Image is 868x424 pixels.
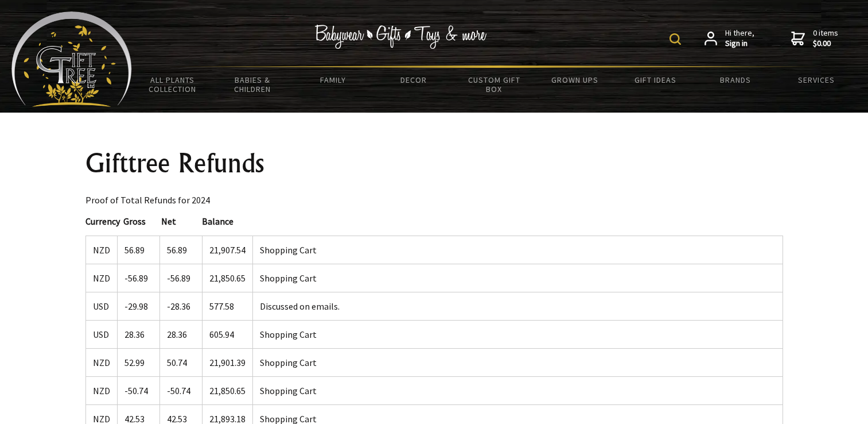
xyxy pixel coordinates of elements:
td: NZD [85,236,117,264]
a: 0 items$0.00 [791,28,838,48]
span: 0 items [813,28,838,48]
a: Grown Ups [535,68,615,92]
td: -50.74 [159,376,202,404]
td: -56.89 [117,264,159,292]
a: Services [776,68,857,92]
td: 21,850.65 [202,264,252,292]
td: Shopping Cart [252,236,783,264]
td: -28.36 [159,292,202,320]
a: Babies & Children [212,68,293,101]
td: Shopping Cart [252,320,783,348]
td: Shopping Cart [252,376,783,404]
td: -56.89 [159,264,202,292]
img: Babyware - Gifts - Toys and more... [11,11,132,107]
a: Decor [373,68,454,92]
a: Custom Gift Box [454,68,534,101]
a: Family [293,68,373,92]
td: 52.99 [117,348,159,376]
td: Shopping Cart [252,264,783,292]
strong: Currency [85,215,120,227]
td: USD [85,320,117,348]
a: Gift Ideas [615,68,695,92]
td: 21,907.54 [202,236,252,264]
h1: Gifttree Refunds [85,149,783,177]
td: 28.36 [117,320,159,348]
strong: Sign in [725,38,754,49]
td: Shopping Cart [252,348,783,376]
p: Proof of Total Refunds for 2024 [85,193,783,207]
td: USD [85,292,117,320]
td: -29.98 [117,292,159,320]
td: 56.89 [159,236,202,264]
td: Discussed on emails. [252,292,783,320]
a: All Plants Collection [132,68,212,101]
td: 28.36 [159,320,202,348]
img: product search [670,33,681,45]
td: 577.58 [202,292,252,320]
img: Babywear - Gifts - Toys & more [315,25,487,49]
td: 21,901.39 [202,348,252,376]
td: NZD [85,348,117,376]
td: 21,850.65 [202,376,252,404]
strong: $0.00 [813,38,838,49]
td: 50.74 [159,348,202,376]
span: Hi there, [725,28,754,48]
td: NZD [85,264,117,292]
a: Hi there,Sign in [704,28,754,48]
td: NZD [85,376,117,404]
a: Brands [695,68,776,92]
td: 56.89 [117,236,159,264]
td: -50.74 [117,376,159,404]
td: 605.94 [202,320,252,348]
strong: Gross Net Balance [123,215,233,227]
